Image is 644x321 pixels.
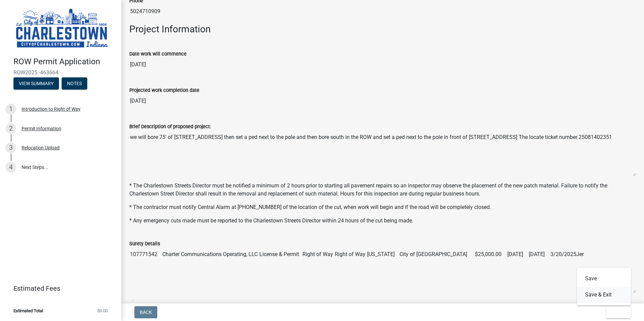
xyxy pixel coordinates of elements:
[129,203,636,211] p: * The contractor must notify Central Alarm at [PHONE_NUMBER] of the location of the cut, when wor...
[13,69,108,76] span: ROW2025 -463664
[129,131,636,176] textarea: we will bore 75' of [STREET_ADDRESS] then set a ped next to the pole and then bore south in the R...
[134,306,157,318] button: Back
[577,271,631,287] button: Save
[13,57,116,67] h4: ROW Permit Application
[577,287,631,303] button: Save & Exit
[140,310,152,315] span: Back
[13,7,110,50] img: City of Charlestown, Indiana
[129,242,160,246] label: Surety Details
[129,248,636,293] textarea: 107771542 Charter Communications Operating, LLC License & Permit Right of Way Right of Way [US_ST...
[97,309,108,313] span: $0.00
[129,52,187,57] label: Date work will commence
[577,268,631,306] div: Exit
[22,107,80,111] div: Introduction to Right of Way
[129,24,636,35] h3: Project Information
[13,309,43,313] span: Estimated Total
[129,124,211,129] label: Brief Description of proposed project:
[5,282,110,295] a: Estimated Fees
[5,123,16,134] div: 2
[129,217,636,225] p: * Any emergency cuts made must be reported to the Charlestown Streets Director within 24 hours of...
[22,145,60,150] div: Relocation Upload
[62,77,87,90] button: Notes
[129,301,151,306] label: Signature
[5,104,16,114] div: 1
[22,126,61,131] div: Permit Information
[5,162,16,173] div: 4
[13,81,59,86] wm-modal-confirm: Summary
[5,142,16,153] div: 3
[62,81,87,86] wm-modal-confirm: Notes
[612,310,621,315] span: Exit
[129,182,636,198] p: * The Charlestown Streets Director must be notified a minimum of 2 hours prior to starting all pa...
[606,306,631,318] button: Exit
[13,77,59,90] button: View Summary
[129,88,199,93] label: Projected work completion date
